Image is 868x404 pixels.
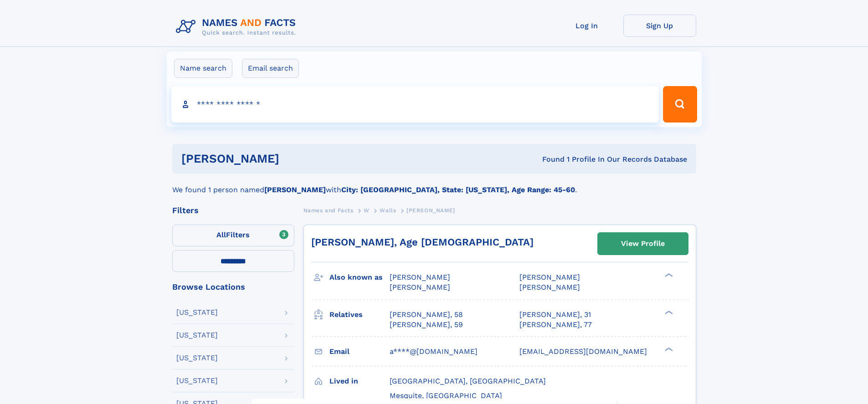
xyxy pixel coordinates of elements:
[390,377,546,385] span: [GEOGRAPHIC_DATA], [GEOGRAPHIC_DATA]
[172,206,294,215] div: Filters
[411,154,687,164] div: Found 1 Profile In Our Records Database
[264,185,326,194] b: [PERSON_NAME]
[390,310,463,320] a: [PERSON_NAME], 58
[390,273,450,281] span: [PERSON_NAME]
[329,344,390,359] h3: Email
[329,373,390,389] h3: Lived in
[519,347,647,356] span: [EMAIL_ADDRESS][DOMAIN_NAME]
[550,15,623,37] a: Log In
[311,236,534,248] a: [PERSON_NAME], Age [DEMOGRAPHIC_DATA]
[181,153,411,164] h1: [PERSON_NAME]
[364,205,370,216] a: W
[519,273,580,281] span: [PERSON_NAME]
[663,272,673,278] div: ❯
[364,207,370,214] span: W
[329,270,390,285] h3: Also known as
[341,185,575,194] b: City: [GEOGRAPHIC_DATA], State: [US_STATE], Age Range: 45-60
[390,391,502,400] span: Mesquite, [GEOGRAPHIC_DATA]
[663,309,673,315] div: ❯
[621,233,665,254] div: View Profile
[663,346,673,352] div: ❯
[242,59,299,78] label: Email search
[380,205,396,216] a: Walls
[406,207,455,214] span: [PERSON_NAME]
[172,15,303,39] img: Logo Names and Facts
[176,377,218,384] div: [US_STATE]
[390,320,463,330] a: [PERSON_NAME], 59
[172,174,696,195] div: We found 1 person named with .
[519,283,580,291] span: [PERSON_NAME]
[174,59,232,78] label: Name search
[380,207,396,214] span: Walls
[663,86,697,123] button: Search Button
[176,354,218,362] div: [US_STATE]
[519,320,592,330] a: [PERSON_NAME], 77
[303,205,354,216] a: Names and Facts
[172,225,294,246] label: Filters
[216,230,226,239] span: All
[176,332,218,339] div: [US_STATE]
[623,15,696,37] a: Sign Up
[172,283,294,291] div: Browse Locations
[598,233,688,255] a: View Profile
[329,307,390,322] h3: Relatives
[171,86,659,123] input: search input
[176,309,218,316] div: [US_STATE]
[519,310,591,320] a: [PERSON_NAME], 31
[390,283,450,291] span: [PERSON_NAME]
